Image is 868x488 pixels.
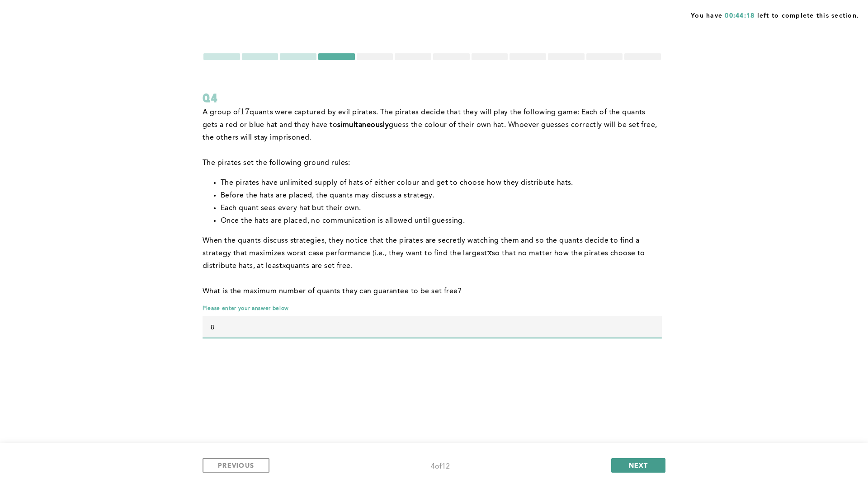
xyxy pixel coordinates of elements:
[725,13,755,19] span: 00:44:18
[203,235,662,272] p: When the quants discuss strategies, they notice that the pirates are secretly watching them and s...
[218,461,254,469] span: PREVIOUS
[221,202,662,215] li: Each quant sees every hat but their own.
[203,90,662,106] div: Q4
[245,107,250,117] span: 7
[221,189,662,202] li: Before the hats are placed, the quants may discuss a strategy.
[487,248,492,258] span: x
[240,107,245,117] span: 1
[203,305,662,312] span: Please enter your answer below
[221,177,662,189] li: The pirates have unlimited supply of hats of either colour and get to choose how they distribute ...
[203,285,662,298] p: What is the maximum number of quants they can guarantee to be set free?
[203,458,269,473] button: PREVIOUS
[691,9,859,20] span: You have left to complete this section.
[337,122,389,129] strong: simultaneously
[611,458,665,473] button: NEXT
[203,106,662,144] p: A group of quants were captured by evil pirates. The pirates decide that they will play the follo...
[221,215,662,227] li: Once the hats are placed, no communication is allowed until guessing.
[629,461,648,469] span: NEXT
[282,263,286,270] em: x
[431,460,450,473] div: 4 of 12
[203,157,662,169] p: The pirates set the following ground rules:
